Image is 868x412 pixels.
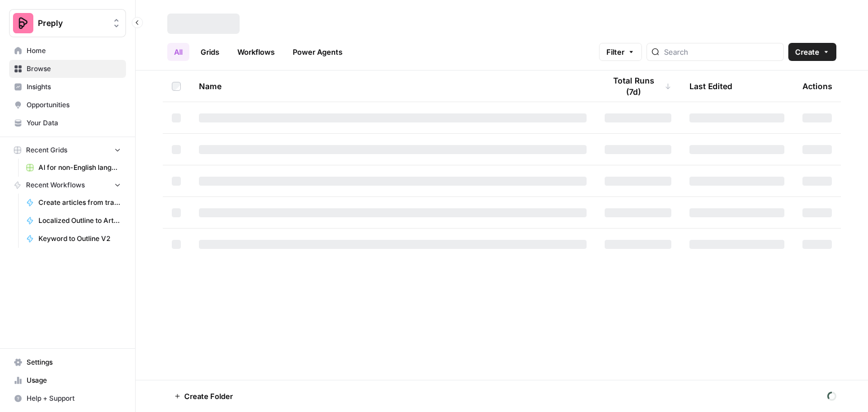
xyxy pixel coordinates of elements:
[9,353,126,371] a: Settings
[9,177,126,194] button: Recent Workflows
[9,96,126,114] a: Opportunities
[9,371,126,389] a: Usage
[38,163,121,173] span: AI for non-English languages
[606,46,624,58] span: Filter
[26,180,85,190] span: Recent Workflows
[167,387,240,405] button: Create Folder
[9,60,126,78] a: Browse
[27,82,121,92] span: Insights
[9,114,126,132] a: Your Data
[27,393,121,404] span: Help + Support
[167,43,189,61] a: All
[802,71,832,102] div: Actions
[21,212,126,230] a: Localized Outline to Article
[38,234,121,244] span: Keyword to Outline V2
[605,71,671,102] div: Total Runs (7d)
[38,216,121,226] span: Localized Outline to Article
[26,145,67,155] span: Recent Grids
[21,194,126,212] a: Create articles from transcript
[27,357,121,367] span: Settings
[664,46,779,58] input: Search
[9,142,126,159] button: Recent Grids
[27,375,121,385] span: Usage
[788,43,836,61] button: Create
[231,43,281,61] a: Workflows
[27,64,121,74] span: Browse
[21,159,126,177] a: AI for non-English languages
[27,100,121,110] span: Opportunities
[199,71,587,102] div: Name
[9,389,126,407] button: Help + Support
[9,78,126,96] a: Insights
[184,391,233,402] span: Create Folder
[194,43,226,61] a: Grids
[689,71,732,102] div: Last Edited
[38,17,106,29] span: Preply
[27,46,121,56] span: Home
[599,43,642,61] button: Filter
[21,230,126,248] a: Keyword to Outline V2
[27,118,121,128] span: Your Data
[795,46,819,58] span: Create
[9,9,126,37] button: Workspace: Preply
[13,13,33,33] img: Preply Logo
[38,198,121,208] span: Create articles from transcript
[9,42,126,60] a: Home
[286,43,349,61] a: Power Agents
